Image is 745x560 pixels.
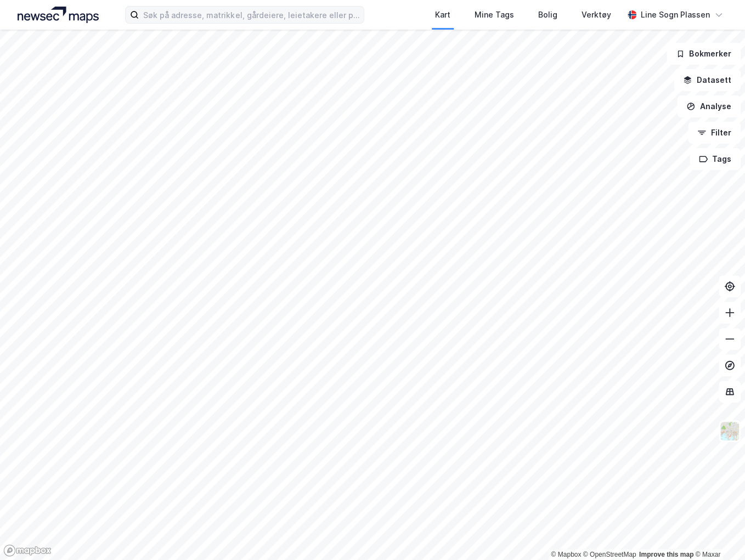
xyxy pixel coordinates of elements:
[690,507,745,560] iframe: Chat Widget
[690,507,745,560] div: Kontrollprogram for chat
[582,8,611,21] div: Verktøy
[538,8,557,21] div: Bolig
[18,7,99,23] img: logo.a4113a55bc3d86da70a041830d287a7e.svg
[435,8,450,21] div: Kart
[475,8,514,21] div: Mine Tags
[641,8,710,21] div: Line Sogn Plassen
[139,7,364,23] input: Søk på adresse, matrikkel, gårdeiere, leietakere eller personer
